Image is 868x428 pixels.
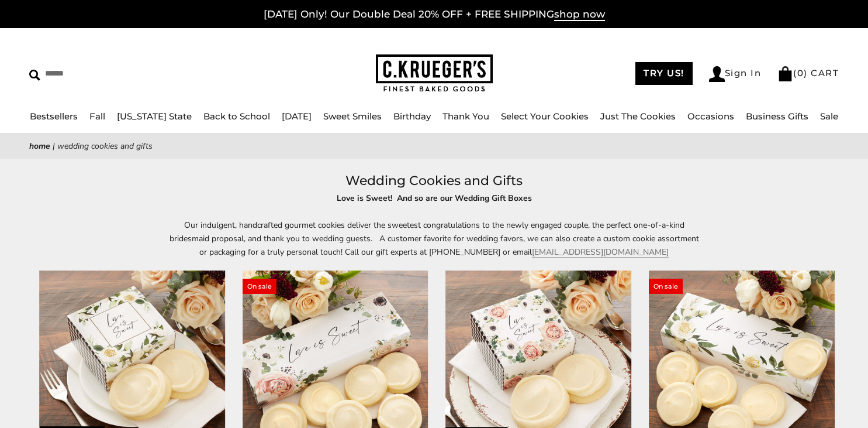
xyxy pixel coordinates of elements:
a: Fall [89,111,105,122]
a: (0) CART [777,67,839,78]
span: | [53,141,55,152]
span: On sale [649,279,683,294]
a: Just The Cookies [600,111,676,122]
a: Back to School [203,111,270,122]
h1: Wedding Cookies and Gifts [47,170,821,191]
img: Search [29,70,40,81]
a: Birthday [393,111,431,122]
a: Thank You [442,111,489,122]
strong: Love is Sweet! And so are our Wedding Gift Boxes [337,193,532,204]
a: [DATE] [282,111,312,122]
img: Account [709,66,725,82]
span: shop now [554,8,605,21]
a: [US_STATE] State [117,111,192,122]
a: [EMAIL_ADDRESS][DOMAIN_NAME] [532,246,669,258]
a: Home [29,141,50,152]
p: Our indulgent, handcrafted gourmet cookies deliver the sweetest congratulations to the newly enga... [165,218,703,259]
a: Sweet Smiles [323,111,382,122]
input: Search [29,64,220,83]
span: Wedding Cookies and Gifts [57,141,153,152]
span: On sale [243,279,276,294]
img: C.KRUEGER'S [376,54,493,93]
a: Occasions [687,111,734,122]
span: 0 [797,67,804,78]
a: Bestsellers [30,111,78,122]
a: TRY US! [635,62,693,85]
a: [DATE] Only! Our Double Deal 20% OFF + FREE SHIPPINGshop now [264,8,605,21]
img: Bag [777,66,793,81]
nav: breadcrumbs [29,139,839,153]
a: Sale [820,111,838,122]
a: Sign In [709,66,762,82]
a: Select Your Cookies [501,111,589,122]
a: Business Gifts [746,111,808,122]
